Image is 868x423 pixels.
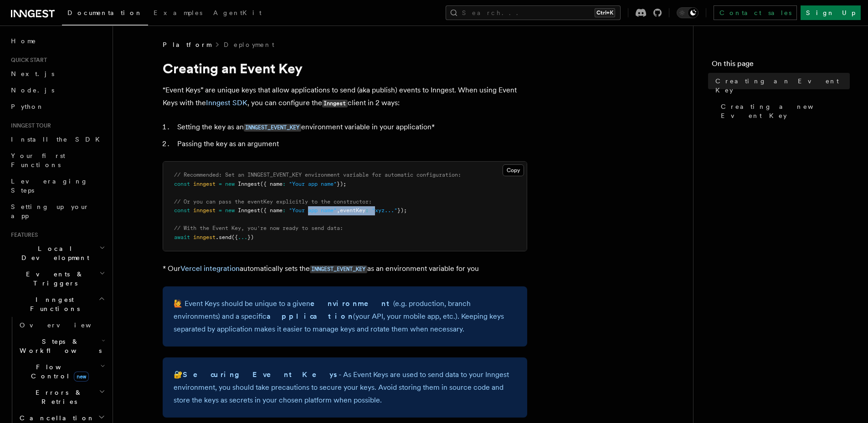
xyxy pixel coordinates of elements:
a: Creating an Event Key [712,73,850,98]
span: Creating a new Event Key [721,102,850,120]
button: Copy [503,164,524,176]
span: ({ name [260,181,282,187]
span: ({ name [260,207,282,214]
span: new [74,372,89,382]
span: Inngest Functions [7,295,98,313]
button: Flow Controlnew [16,359,107,384]
span: inngest [193,207,216,214]
span: }); [397,207,407,214]
span: inngest [193,181,216,187]
p: “Event Keys” are unique keys that allow applications to send (aka publish) events to Inngest. Whe... [163,84,527,110]
span: inngest [193,234,216,240]
span: AgentKit [213,9,262,16]
span: const [174,181,190,187]
span: new [225,207,235,214]
h1: Creating an Event Key [163,60,527,76]
span: Flow Control [16,362,100,381]
span: new [225,181,235,187]
span: Inngest [238,207,260,214]
a: Inngest SDK [206,98,247,107]
p: 🔐 - As Event Keys are used to send data to your Inngest environment, you should take precautions ... [174,368,516,407]
button: Events & Triggers [7,266,107,291]
a: Install the SDK [7,131,107,148]
span: Cancellation [16,413,95,423]
strong: environment [310,299,393,308]
span: .send [216,234,231,240]
button: Local Development [7,240,107,266]
span: Home [11,36,36,46]
span: Leveraging Steps [11,178,88,194]
a: AgentKit [208,3,267,25]
span: Local Development [7,244,99,262]
span: }); [337,181,346,187]
strong: Securing Event Keys [183,370,339,379]
span: Install the SDK [11,136,105,143]
button: Inngest Functions [7,291,107,317]
button: Steps & Workflows [16,333,107,359]
a: Node.js [7,82,107,98]
span: // Or you can pass the eventKey explicitly to the constructor: [174,199,372,205]
a: Next.js [7,66,107,82]
code: Inngest [322,100,348,107]
span: : [365,207,369,214]
span: : [282,181,286,187]
span: eventKey [340,207,365,214]
span: = [219,181,222,187]
span: // With the Event Key, you're now ready to send data: [174,225,343,231]
kbd: Ctrl+K [595,8,615,17]
span: Node.js [11,87,54,94]
span: }) [247,234,254,240]
span: = [219,207,222,214]
button: Toggle dark mode [677,7,699,18]
a: INNGEST_EVENT_KEY [310,264,367,273]
strong: application [267,312,353,321]
span: await [174,234,190,240]
a: Documentation [62,3,148,25]
p: 🙋 Event Keys should be unique to a given (e.g. production, branch environments) and a specific (y... [174,297,516,336]
a: Python [7,98,107,115]
li: Passing the key as an argument [175,138,527,150]
a: Home [7,33,107,49]
span: Overview [20,321,113,329]
a: Creating a new Event Key [717,98,850,124]
span: Documentation [67,9,143,16]
span: Next.js [11,70,54,77]
a: Your first Functions [7,148,107,173]
code: INNGEST_EVENT_KEY [310,265,367,273]
span: Python [11,103,44,110]
a: Vercel integration [180,264,240,273]
span: Quick start [7,56,47,64]
button: Search...Ctrl+K [446,5,621,20]
button: Errors & Retries [16,384,107,410]
span: "xyz..." [372,207,397,214]
span: Setting up your app [11,203,89,219]
span: ... [238,234,247,240]
li: Setting the key as an environment variable in your application* [175,121,527,134]
span: Your first Functions [11,152,65,168]
span: ({ [231,234,238,240]
span: Events & Triggers [7,270,99,288]
a: Contact sales [714,5,797,20]
span: , [337,207,340,214]
span: "Your app name" [289,207,337,214]
a: Overview [16,317,107,333]
p: * Our automatically sets the as an environment variable for you [163,262,527,275]
span: Platform [163,40,211,49]
a: INNGEST_EVENT_KEY [244,122,301,131]
a: Deployment [224,40,274,49]
a: Leveraging Steps [7,173,107,199]
span: Inngest tour [7,122,51,129]
span: Steps & Workflows [16,337,102,355]
span: const [174,207,190,214]
h4: On this page [712,58,850,73]
span: : [282,207,286,214]
span: Examples [154,9,202,16]
code: INNGEST_EVENT_KEY [244,124,301,132]
a: Examples [148,3,208,25]
a: Sign Up [801,5,861,20]
a: Setting up your app [7,199,107,224]
span: "Your app name" [289,181,337,187]
span: Errors & Retries [16,388,99,406]
span: // Recommended: Set an INNGEST_EVENT_KEY environment variable for automatic configuration: [174,172,461,178]
span: Features [7,231,38,239]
